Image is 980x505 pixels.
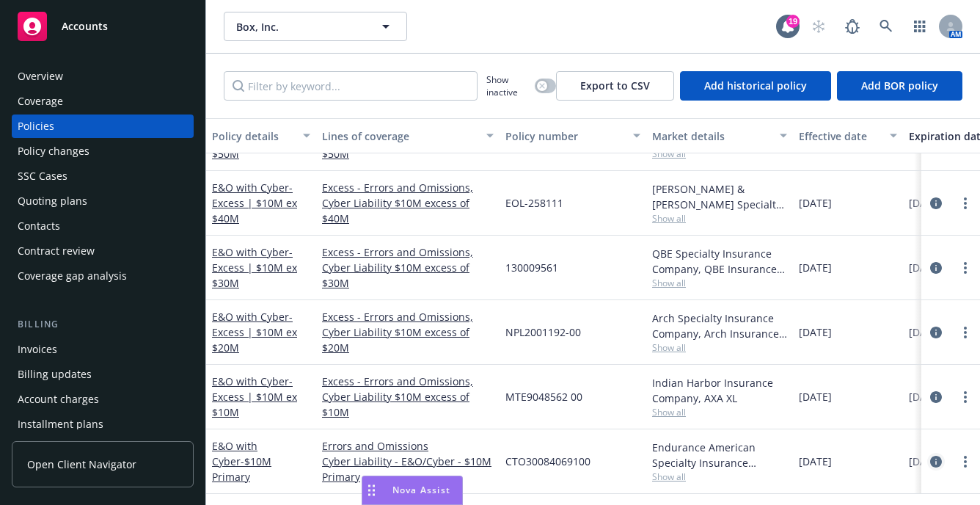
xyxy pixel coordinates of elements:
[212,310,297,355] a: E&O with Cyber
[957,388,974,406] a: more
[927,195,945,212] a: circleInformation
[322,438,494,454] a: Errors and Omissions
[927,388,945,406] a: circleInformation
[236,19,363,34] span: Box, Inc.
[804,12,833,41] a: Start snowing
[957,324,974,341] a: more
[505,454,590,469] span: CTO30084069100
[362,476,381,504] div: Drag to move
[652,148,787,160] span: Show all
[212,374,297,419] a: E&O with Cyber
[12,338,194,361] a: Invoices
[212,245,297,290] a: E&O with Cyber
[62,21,108,32] span: Accounts
[322,128,478,144] div: Lines of coverage
[505,389,582,404] span: MTE9048562 00
[212,128,294,144] div: Policy details
[505,195,563,211] span: EOL-258111
[212,181,297,225] span: - Excess | $10M ex $40M
[927,453,945,471] a: circleInformation
[909,324,942,340] span: [DATE]
[18,214,60,238] div: Contacts
[838,12,867,41] a: Report a Bug
[652,181,787,212] div: [PERSON_NAME] & [PERSON_NAME] Specialty Insurance Company, [PERSON_NAME] & [PERSON_NAME] ([GEOGRA...
[909,454,942,469] span: [DATE]
[362,476,463,505] button: Nova Assist
[322,309,494,355] a: Excess - Errors and Omissions, Cyber Liability $10M excess of $20M
[12,413,194,436] a: Installment plans
[500,118,646,153] button: Policy number
[392,484,450,496] span: Nova Assist
[927,259,945,277] a: circleInformation
[18,115,54,138] div: Policies
[12,317,194,332] div: Billing
[680,71,831,101] button: Add historical policy
[212,374,297,419] span: - Excess | $10M ex $10M
[957,259,974,277] a: more
[505,128,624,144] div: Policy number
[652,440,787,471] div: Endurance American Specialty Insurance Company, Sompo International
[18,164,67,188] div: SSC Cases
[652,212,787,225] span: Show all
[12,139,194,163] a: Policy changes
[861,79,938,92] span: Add BOR policy
[799,324,832,340] span: [DATE]
[212,245,297,290] span: - Excess | $10M ex $30M
[322,244,494,291] a: Excess - Errors and Omissions, Cyber Liability $10M excess of $30M
[212,181,297,225] a: E&O with Cyber
[12,65,194,88] a: Overview
[18,65,63,88] div: Overview
[18,239,95,263] div: Contract review
[652,341,787,354] span: Show all
[646,118,793,153] button: Market details
[18,90,63,113] div: Coverage
[652,246,787,277] div: QBE Specialty Insurance Company, QBE Insurance Group
[212,310,297,355] span: - Excess | $10M ex $20M
[322,180,494,226] a: Excess - Errors and Omissions, Cyber Liability $10M excess of $40M
[556,71,674,101] button: Export to CSV
[316,118,500,153] button: Lines of coverage
[799,454,832,469] span: [DATE]
[652,406,787,418] span: Show all
[652,310,787,341] div: Arch Specialty Insurance Company, Arch Insurance Company
[704,79,807,92] span: Add historical policy
[799,389,832,404] span: [DATE]
[12,115,194,138] a: Policies
[909,195,942,211] span: [DATE]
[212,439,271,484] a: E&O with Cyber
[18,363,92,386] div: Billing updates
[957,453,974,471] a: more
[909,389,942,404] span: [DATE]
[12,264,194,288] a: Coverage gap analysis
[505,324,581,340] span: NPL2001192-00
[322,374,494,420] a: Excess - Errors and Omissions, Cyber Liability $10M excess of $10M
[652,375,787,406] div: Indian Harbor Insurance Company, AXA XL
[18,264,127,288] div: Coverage gap analysis
[12,239,194,263] a: Contract review
[12,90,194,113] a: Coverage
[12,6,194,47] a: Accounts
[18,338,57,361] div: Invoices
[224,71,478,101] input: Filter by keyword...
[837,71,962,101] button: Add BOR policy
[652,471,787,483] span: Show all
[652,128,771,144] div: Market details
[786,15,800,28] div: 19
[12,363,194,386] a: Billing updates
[580,79,650,92] span: Export to CSV
[12,388,194,411] a: Account charges
[12,214,194,238] a: Contacts
[18,388,99,411] div: Account charges
[18,139,89,163] div: Policy changes
[12,189,194,213] a: Quoting plans
[799,195,832,211] span: [DATE]
[322,454,494,484] a: Cyber Liability - E&O/Cyber - $10M Primary
[206,118,316,153] button: Policy details
[799,260,832,275] span: [DATE]
[799,128,881,144] div: Effective date
[793,118,903,153] button: Effective date
[18,189,87,213] div: Quoting plans
[224,12,407,41] button: Box, Inc.
[505,260,558,275] span: 130009561
[927,324,945,341] a: circleInformation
